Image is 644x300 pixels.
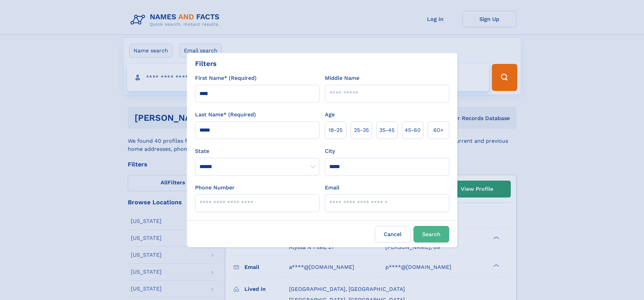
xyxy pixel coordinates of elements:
span: 18‑25 [329,126,342,134]
label: State [195,147,319,155]
label: Middle Name [325,74,359,82]
span: 35‑45 [379,126,395,134]
label: Last Name* (Required) [195,111,256,119]
div: Filters [195,59,217,69]
button: Search [413,226,449,243]
label: City [325,147,335,155]
label: Phone Number [195,184,235,192]
label: Cancel [375,226,411,243]
label: Age [325,111,335,119]
label: First Name* (Required) [195,74,257,82]
label: Email [325,184,339,192]
span: 45‑60 [405,126,421,134]
span: 60+ [433,126,444,134]
span: 25‑35 [354,126,369,134]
